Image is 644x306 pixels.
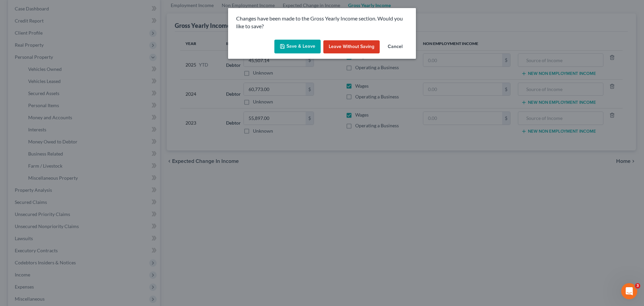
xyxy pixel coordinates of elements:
button: Cancel [382,40,408,54]
iframe: Intercom live chat [621,283,637,299]
span: 3 [635,283,640,289]
button: Save & Leave [274,40,321,54]
button: Leave without Saving [323,40,380,54]
p: Changes have been made to the Gross Yearly Income section. Would you like to save? [236,15,408,30]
